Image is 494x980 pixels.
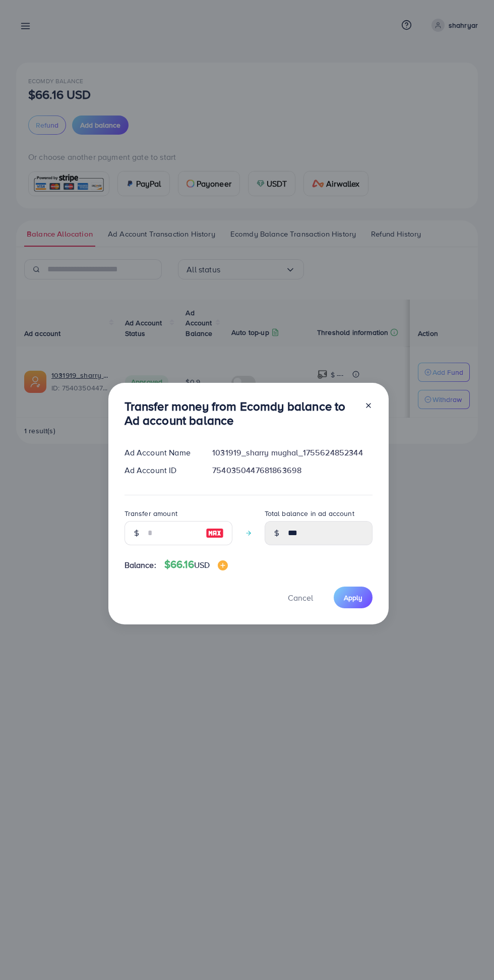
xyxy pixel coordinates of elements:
div: 7540350447681863698 [204,465,380,476]
h4: $66.16 [164,558,228,571]
button: Cancel [275,587,326,608]
div: 1031919_sharry mughal_1755624852344 [204,447,380,458]
div: Ad Account ID [116,465,205,476]
img: image [218,560,228,570]
span: Balance: [125,559,156,571]
iframe: Chat [451,935,486,972]
img: image [206,527,224,539]
button: Apply [334,587,373,608]
div: Ad Account Name [116,447,205,458]
span: USD [194,559,210,570]
span: Apply [344,593,362,603]
span: Cancel [288,592,313,603]
label: Transfer amount [125,508,177,518]
label: Total balance in ad account [265,508,354,518]
h3: Transfer money from Ecomdy balance to Ad account balance [125,399,356,428]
